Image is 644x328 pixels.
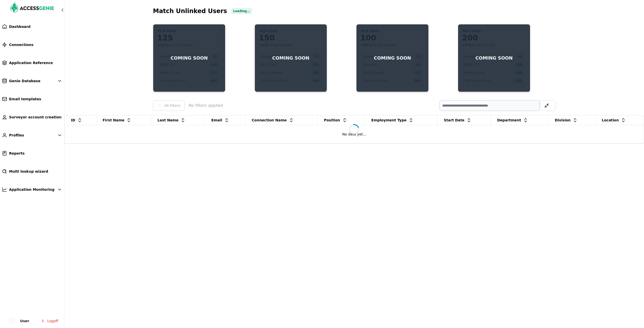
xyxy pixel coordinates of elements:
span: All Filters [164,103,180,108]
img: AccessGenie Logo [10,2,54,14]
span: Multi lookup wizard [9,169,48,174]
p: COMING SOON [171,55,208,62]
span: User [20,318,29,324]
span: Connections [9,42,33,47]
span: Logoff [47,318,58,323]
span: No filters applied [189,103,223,109]
div: ID [65,116,96,125]
div: Division [549,116,595,125]
span: Surveyor account creation [9,115,61,120]
span: Profiles [9,133,24,138]
button: All Filters [153,100,185,111]
div: First Name [97,116,151,125]
span: Match Unlinked Users [153,6,227,16]
div: Location [596,116,643,125]
span: Email templates [9,97,41,102]
span: Reports [9,151,25,156]
div: No data yet... [65,132,643,137]
button: Logoff [36,316,62,326]
div: Last Name [151,116,205,125]
p: COMING SOON [374,55,411,62]
span: Loading... [231,8,252,14]
span: Dashboard [9,24,30,29]
p: COMING SOON [475,55,513,62]
span: Application Reference [9,60,53,65]
p: COMING SOON [272,55,309,62]
span: Loading data [349,124,359,134]
span: Genie Database [9,78,41,83]
span: Application Monitoring [9,187,55,192]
